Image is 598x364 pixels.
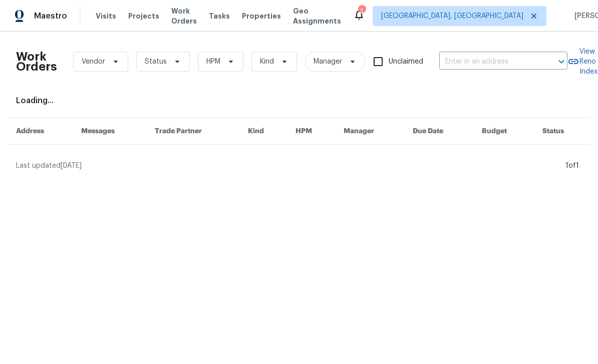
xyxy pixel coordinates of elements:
[242,11,281,21] span: Properties
[565,161,579,171] div: 1 of 1
[405,118,474,145] th: Due Date
[8,118,73,145] th: Address
[16,96,582,106] div: Loading...
[567,47,597,77] a: View Reno Index
[240,118,287,145] th: Kind
[260,57,274,67] span: Kind
[474,118,534,145] th: Budget
[61,162,82,169] span: [DATE]
[147,118,240,145] th: Trade Partner
[554,55,568,69] button: Open
[82,57,105,67] span: Vendor
[206,57,220,67] span: HPM
[171,6,197,26] span: Work Orders
[336,118,405,145] th: Manager
[145,57,167,67] span: Status
[314,57,342,67] span: Manager
[381,11,523,21] span: [GEOGRAPHIC_DATA], [GEOGRAPHIC_DATA]
[293,6,341,26] span: Geo Assignments
[534,118,590,145] th: Status
[73,118,147,145] th: Messages
[287,118,336,145] th: HPM
[34,11,67,21] span: Maestro
[358,6,365,16] div: 2
[16,161,562,171] div: Last updated
[128,11,159,21] span: Projects
[209,13,230,20] span: Tasks
[389,57,423,67] span: Unclaimed
[16,52,57,72] h2: Work Orders
[96,11,116,21] span: Visits
[439,54,539,70] input: Enter in an address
